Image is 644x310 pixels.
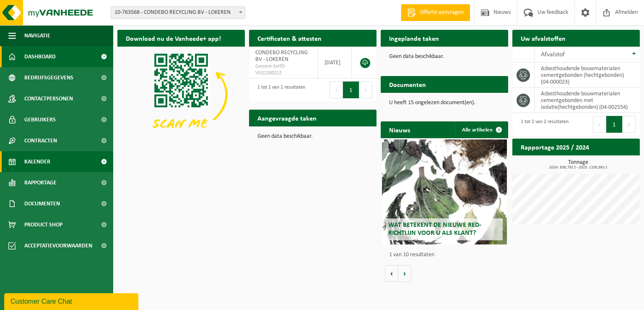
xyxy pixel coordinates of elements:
h2: Nieuws [381,121,418,138]
a: Alle artikelen [455,121,507,138]
h3: Tonnage [517,160,640,170]
a: Bekijk rapportage [577,155,639,172]
h2: Uw afvalstoffen [512,30,574,46]
button: Volgende [398,265,411,282]
p: U heeft 15 ongelezen document(en). [389,100,500,106]
span: 10-763568 - CONDEBO RECYCLING BV - LOKEREN [111,6,245,19]
span: Navigatie [24,25,50,46]
span: Kalender [24,151,50,172]
p: Geen data beschikbaar. [389,54,500,60]
a: Offerte aanvragen [401,4,470,21]
p: 1 van 10 resultaten [389,252,504,258]
div: 1 tot 1 van 1 resultaten [253,81,305,99]
span: CONDEBO RECYCLING BV - LOKEREN [255,50,308,63]
span: Gebruikers [24,109,56,130]
button: Next [359,81,372,98]
span: Consent-SelfD-VEG2200212 [255,63,312,76]
button: Next [623,116,636,133]
img: Download de VHEPlus App [117,47,245,142]
p: Geen data beschikbaar. [257,134,368,139]
button: Previous [330,81,343,98]
span: Offerte aanvragen [418,8,466,17]
button: Vorige [385,265,398,282]
span: 2024: 838,761 t - 2025: 1100,661 t [517,166,640,170]
span: Bedrijfsgegevens [24,67,73,88]
a: Wat betekent de nieuwe RED-richtlijn voor u als klant? [382,139,507,244]
td: asbesthoudende bouwmaterialen cementgebonden met isolatie(hechtgebonden) (04-002554) [535,88,640,113]
span: Afvalstof [541,51,565,58]
button: 1 [606,116,623,133]
h2: Rapportage 2025 / 2024 [512,139,597,155]
h2: Ingeplande taken [381,30,447,46]
span: Acceptatievoorwaarden [24,235,92,256]
td: [DATE] [318,47,352,79]
span: Wat betekent de nieuwe RED-richtlijn voor u als klant? [388,222,481,236]
h2: Download nu de Vanheede+ app! [117,30,229,46]
span: 10-763568 - CONDEBO RECYCLING BV - LOKEREN [111,7,245,18]
h2: Aangevraagde taken [249,110,325,126]
div: 1 tot 2 van 2 resultaten [517,115,569,134]
span: Contracten [24,130,57,151]
td: asbesthoudende bouwmaterialen cementgebonden (hechtgebonden) (04-000023) [535,63,640,88]
iframe: chat widget [4,292,140,310]
span: Rapportage [24,172,57,193]
span: Contactpersonen [24,88,73,109]
h2: Documenten [381,76,434,92]
button: 1 [343,81,359,98]
span: Product Shop [24,214,62,235]
span: Documenten [24,193,60,214]
h2: Certificaten & attesten [249,30,330,46]
span: Dashboard [24,46,56,67]
button: Previous [593,116,606,133]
